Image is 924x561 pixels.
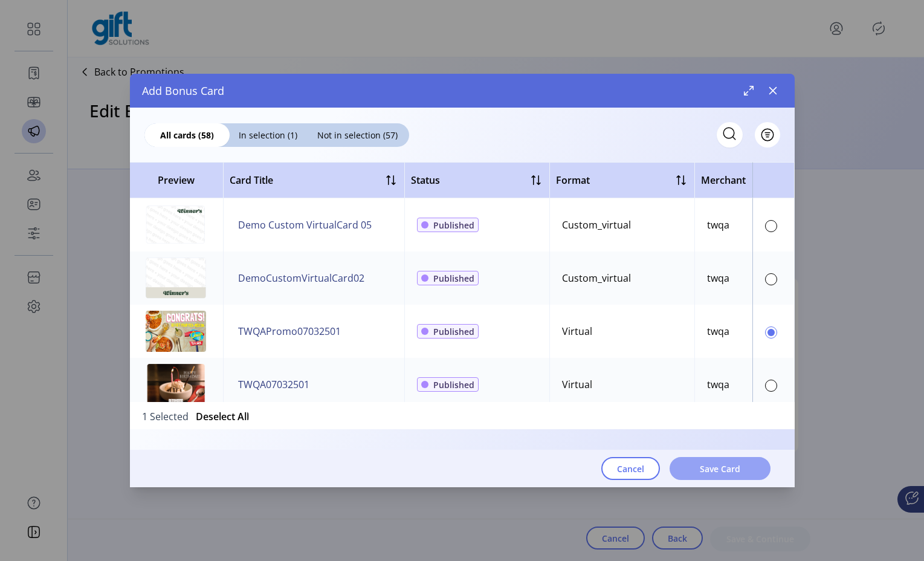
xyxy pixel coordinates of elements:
img: preview [146,364,206,405]
div: Status [411,173,440,187]
span: Add Bonus Card [142,83,224,99]
button: Demo Custom VirtualCard 05 [236,215,374,235]
div: twqa [707,271,729,285]
span: All cards (58) [144,129,230,141]
span: Save Card [700,462,740,475]
button: DemoCustomVirtualCard02 [236,268,367,288]
span: TWQAPromo07032501 [238,324,341,339]
button: Filter Button [755,122,780,148]
button: Save Card [670,457,771,480]
img: preview [146,311,206,352]
span: Card Title [230,173,273,187]
span: Published [433,325,474,338]
button: TWQAPromo07032501 [236,322,343,341]
span: Published [433,378,474,391]
img: preview [146,258,206,299]
button: Cancel [601,457,660,480]
span: DemoCustomVirtualCard02 [238,271,364,285]
span: Merchant [701,173,746,187]
span: TWQA07032501 [238,377,309,392]
span: Format [556,173,590,187]
span: 1 Selected [142,409,189,422]
div: twqa [707,377,729,392]
div: twqa [707,218,729,232]
button: TWQA07032501 [236,375,312,394]
div: Custom_virtual [562,271,631,285]
button: Deselect All [196,409,249,424]
button: Maximize [739,81,758,100]
div: Not in selection (57) [306,123,409,147]
span: Preview [135,173,217,187]
span: In selection (1) [230,129,306,141]
span: Published [433,272,474,285]
div: In selection (1) [230,123,306,147]
span: Cancel [617,462,644,475]
span: Published [433,219,474,232]
div: twqa [707,324,729,339]
span: Not in selection (57) [306,129,409,141]
span: Demo Custom VirtualCard 05 [238,218,372,232]
div: Virtual [562,324,592,339]
div: Custom_virtual [562,218,631,232]
div: All cards (58) [144,123,230,147]
div: Virtual [562,377,592,392]
img: preview [146,204,206,245]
